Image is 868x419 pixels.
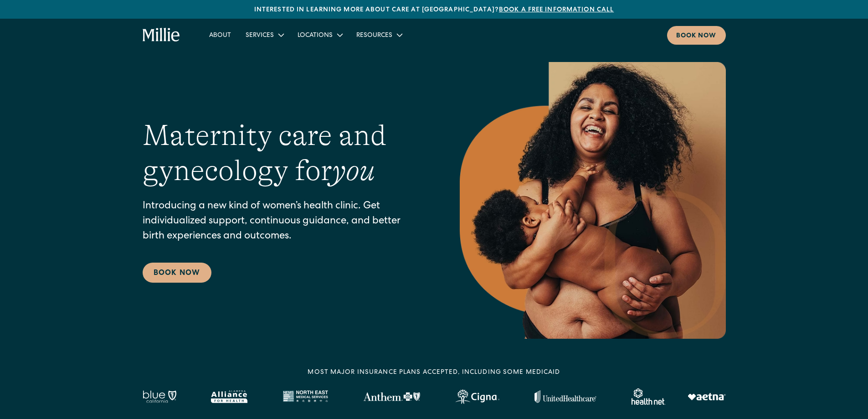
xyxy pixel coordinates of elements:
[667,26,726,45] a: Book now
[332,154,375,187] em: you
[499,7,614,13] a: Book a free information call
[143,118,423,188] h1: Maternity care and gynecology for
[290,27,349,42] div: Locations
[676,31,717,41] div: Book now
[202,27,238,42] a: About
[143,263,211,283] a: Book Now
[308,368,560,378] div: MOST MAJOR INSURANCE PLANS ACCEPTED, INCLUDING some MEDICAID
[356,31,392,41] div: Resources
[211,390,247,403] img: Alameda Alliance logo
[143,390,176,403] img: Blue California logo
[298,31,333,41] div: Locations
[143,28,180,42] a: home
[282,390,328,403] img: North East Medical Services logo
[460,62,726,339] img: Smiling mother with her baby in arms, celebrating body positivity and the nurturing bond of postp...
[349,27,409,42] div: Resources
[363,392,420,401] img: Anthem Logo
[238,27,290,42] div: Services
[455,389,499,404] img: Cigna logo
[246,31,274,41] div: Services
[534,390,596,403] img: United Healthcare logo
[632,388,666,405] img: Healthnet logo
[688,393,726,400] img: Aetna logo
[143,199,423,244] p: Introducing a new kind of women’s health clinic. Get individualized support, continuous guidance,...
